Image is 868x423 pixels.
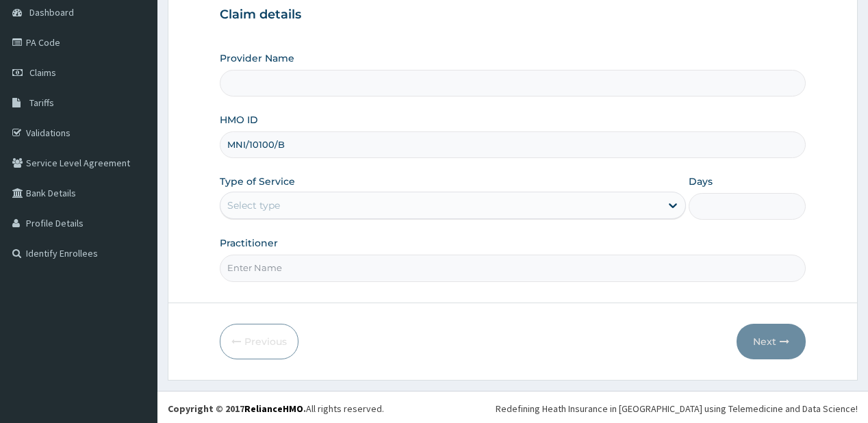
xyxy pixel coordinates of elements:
[168,402,306,415] strong: Copyright © 2017 .
[689,175,713,188] label: Days
[220,236,278,250] label: Practitioner
[220,175,295,188] label: Type of Service
[220,324,298,359] button: Previous
[496,402,858,415] div: Redefining Heath Insurance in [GEOGRAPHIC_DATA] using Telemedicine and Data Science!
[220,131,805,158] input: Enter HMO ID
[220,113,258,127] label: HMO ID
[29,66,56,79] span: Claims
[244,402,303,415] a: RelianceHMO
[29,6,74,18] span: Dashboard
[29,97,54,109] span: Tariffs
[737,324,806,359] button: Next
[220,255,805,281] input: Enter Name
[220,8,805,23] h3: Claim details
[227,198,280,212] div: Select type
[220,51,294,65] label: Provider Name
